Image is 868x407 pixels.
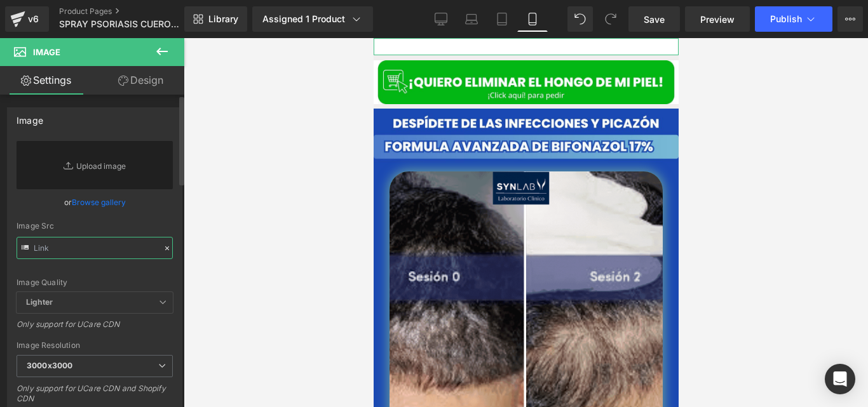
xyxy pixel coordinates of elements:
a: Mobile [517,6,548,32]
a: Product Pages [59,6,205,17]
div: Only support for UCare CDN [17,319,173,338]
button: Undo [567,6,593,32]
a: Tablet [487,6,517,32]
span: Publish [770,14,802,24]
div: v6 [25,11,41,27]
a: Preview [685,6,750,32]
span: SPRAY PSORIASIS CUERO CABELLUDO [59,19,181,29]
a: Desktop [426,6,456,32]
div: or [17,196,173,209]
button: Publish [755,6,832,32]
div: Image [17,108,43,126]
span: Save [644,13,665,26]
a: Design [95,66,187,95]
span: Image [33,47,60,57]
a: Laptop [456,6,487,32]
div: Image Resolution [17,341,173,350]
div: Image Quality [17,278,173,287]
b: Lighter [26,297,53,307]
div: Image Src [17,222,173,230]
button: Redo [598,6,623,32]
span: Library [208,13,238,25]
button: More [837,6,863,32]
div: Open Intercom Messenger [825,364,855,394]
a: v6 [5,6,49,32]
span: Preview [700,13,735,26]
a: New Library [184,6,247,32]
input: Link [17,237,173,259]
b: 3000x3000 [27,361,72,370]
div: Assigned 1 Product [262,13,363,25]
a: Browse gallery [72,191,126,213]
